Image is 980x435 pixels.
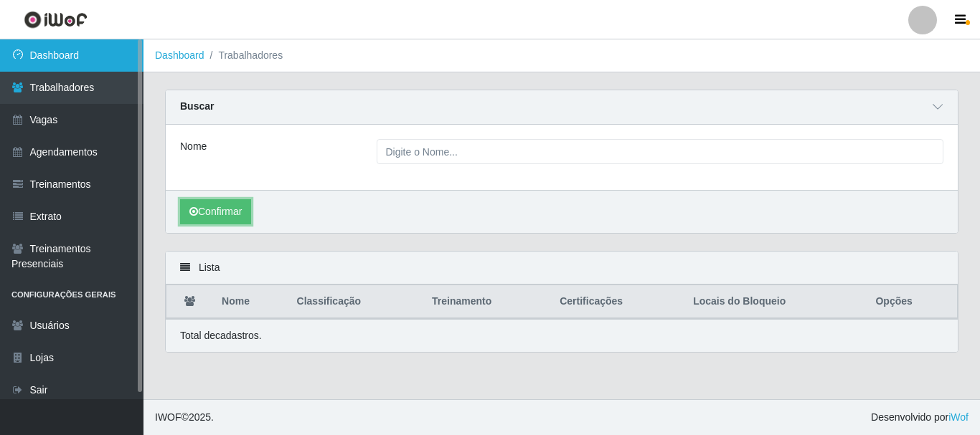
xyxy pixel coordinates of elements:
input: Digite o Nome... [377,139,944,164]
th: Opções [867,285,957,319]
span: IWOF [155,411,182,423]
th: Classificação [288,285,424,319]
li: Trabalhadores [204,48,283,63]
span: © 2025 . [155,410,214,425]
p: Total de cadastros. [180,328,262,343]
img: CoreUI Logo [24,11,88,29]
th: Nome [213,285,288,319]
a: Dashboard [155,49,204,61]
th: Treinamento [423,285,551,319]
label: Nome [180,139,207,154]
th: Locais do Bloqueio [684,285,867,319]
span: Desenvolvido por [871,410,969,425]
a: iWof [948,411,969,423]
strong: Buscar [180,100,214,112]
div: Lista [166,252,958,285]
nav: breadcrumb [143,39,980,72]
th: Certificações [551,285,684,319]
button: Confirmar [180,199,251,224]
